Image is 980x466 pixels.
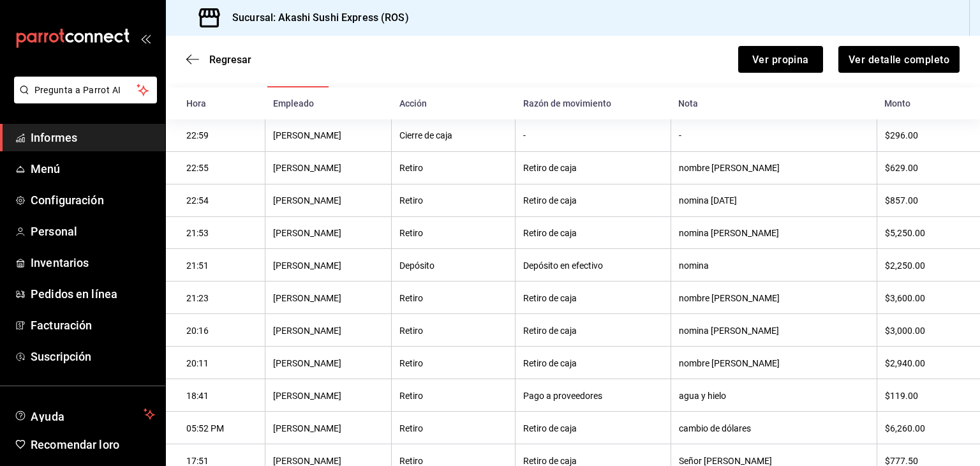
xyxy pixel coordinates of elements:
[399,99,427,109] font: Acción
[399,293,423,303] font: Retiro
[31,287,117,301] font: Pedidos en línea
[399,326,423,336] font: Retiro
[679,196,737,206] font: nomina [DATE]
[186,358,209,368] font: 20:11
[273,423,341,433] font: [PERSON_NAME]
[14,77,157,103] button: Pregunta a Parrot AI
[31,438,119,451] font: Recomendar loro
[679,326,779,336] font: nomina [PERSON_NAME]
[523,326,577,336] font: Retiro de caja
[186,293,209,303] font: 21:23
[399,358,423,368] font: Retiro
[885,293,925,303] font: $3,600.00
[140,33,151,43] button: abrir_cajón_menú
[399,423,423,433] font: Retiro
[186,54,251,66] button: Regresar
[738,46,823,73] button: Ver propina
[273,163,341,174] font: [PERSON_NAME]
[399,163,423,174] font: Retiro
[232,11,409,24] font: Sucursal: Akashi Sushi Express (ROS)
[399,228,423,238] font: Retiro
[523,99,611,109] font: Razón de movimiento
[186,131,209,141] font: 22:59
[273,358,341,368] font: [PERSON_NAME]
[679,131,681,141] font: -
[209,54,251,66] font: Regresar
[523,358,577,368] font: Retiro de caja
[885,358,925,368] font: $2,940.00
[31,162,61,176] font: Menú
[186,326,209,336] font: 20:16
[523,196,577,206] font: Retiro de caja
[523,260,603,271] font: Depósito en efectivo
[186,260,209,271] font: 21:51
[884,99,910,109] font: Monto
[273,260,341,271] font: [PERSON_NAME]
[679,423,751,433] font: cambio de dólares
[885,391,918,401] font: $119.00
[885,456,918,466] font: $777.50
[9,93,157,106] a: Pregunta a Parrot AI
[186,391,209,401] font: 18:41
[31,225,77,238] font: Personal
[186,423,224,433] font: 05:52 PM
[273,228,341,238] font: [PERSON_NAME]
[885,196,918,206] font: $857.00
[31,256,89,269] font: Inventarios
[31,319,92,332] font: Facturación
[885,423,925,433] font: $6,260.00
[186,163,209,174] font: 22:55
[31,193,104,207] font: Configuración
[523,293,577,303] font: Retiro de caja
[399,196,423,206] font: Retiro
[273,326,341,336] font: [PERSON_NAME]
[523,456,577,466] font: Retiro de caja
[885,131,918,141] font: $296.00
[679,260,709,271] font: nomina
[679,391,726,401] font: agua y hielo
[885,260,925,271] font: $2,250.00
[399,260,434,271] font: Depósito
[34,85,121,95] font: Pregunta a Parrot AI
[523,131,526,141] font: -
[31,131,77,144] font: Informes
[273,131,341,141] font: [PERSON_NAME]
[273,391,341,401] font: [PERSON_NAME]
[885,326,925,336] font: $3,000.00
[523,163,577,174] font: Retiro de caja
[273,293,341,303] font: [PERSON_NAME]
[679,293,780,303] font: nombre [PERSON_NAME]
[679,456,772,466] font: Señor [PERSON_NAME]
[186,228,209,238] font: 21:53
[273,456,341,466] font: [PERSON_NAME]
[752,53,809,65] font: Ver propina
[885,163,918,174] font: $629.00
[186,99,206,109] font: Hora
[399,456,423,466] font: Retiro
[273,99,314,109] font: Empleado
[838,46,960,73] button: Ver detalle completo
[31,410,65,423] font: Ayuda
[523,423,577,433] font: Retiro de caja
[186,196,209,206] font: 22:54
[678,99,698,109] font: Nota
[885,228,925,238] font: $5,250.00
[399,131,452,141] font: Cierre de caja
[399,391,423,401] font: Retiro
[849,53,949,65] font: Ver detalle completo
[31,350,91,363] font: Suscripción
[679,163,780,174] font: nombre [PERSON_NAME]
[186,456,209,466] font: 17:51
[679,358,780,368] font: nombre [PERSON_NAME]
[273,196,341,206] font: [PERSON_NAME]
[523,391,602,401] font: Pago a proveedores
[523,228,577,238] font: Retiro de caja
[679,228,779,238] font: nomina [PERSON_NAME]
